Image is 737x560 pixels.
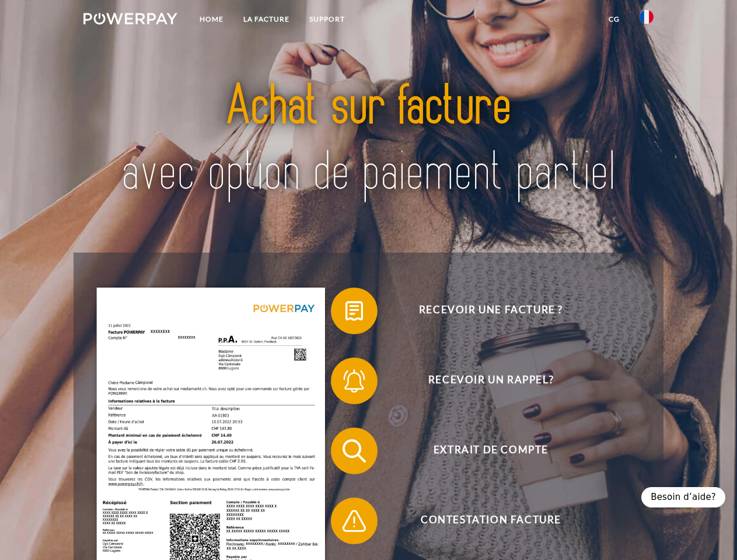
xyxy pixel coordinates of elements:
span: Contestation Facture [348,498,634,544]
button: Recevoir un rappel? [331,358,634,404]
img: qb_warning.svg [340,506,369,535]
div: Besoin d’aide? [641,487,725,508]
a: CG [599,9,630,30]
button: Extrait de compte [331,428,634,474]
a: Support [299,9,355,30]
a: LA FACTURE [233,9,299,30]
img: qb_search.svg [340,436,369,466]
img: logo-powerpay-white.svg [83,13,177,24]
img: title-powerpay_fr.svg [111,56,626,223]
button: Contestation Facture [331,498,634,544]
img: qb_bill.svg [340,296,369,325]
button: Recevoir une facture ? [331,288,634,334]
span: Recevoir une facture ? [348,288,634,334]
img: fr [640,10,654,24]
img: qb_bell.svg [340,366,369,395]
span: Recevoir un rappel? [348,358,634,404]
span: Extrait de compte [348,428,634,474]
a: Home [190,9,233,30]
